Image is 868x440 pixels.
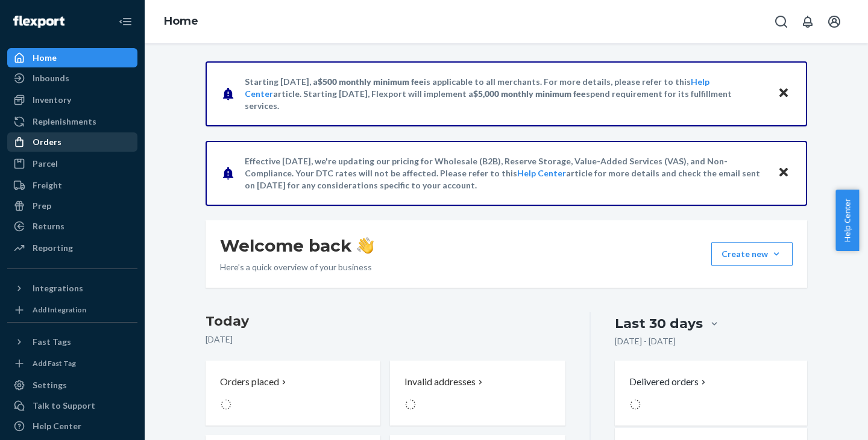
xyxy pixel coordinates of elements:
div: Orders [33,136,61,148]
p: Starting [DATE], a is applicable to all merchants. For more details, please refer to this article... [245,76,766,112]
div: Settings [33,379,67,391]
div: Last 30 days [615,314,703,333]
button: Delivered orders [629,375,708,389]
a: Prep [7,196,137,215]
button: Open notifications [796,10,820,34]
a: Add Fast Tag [7,356,137,371]
div: Talk to Support [33,400,95,412]
a: Help Center [517,168,566,178]
button: Close [776,164,791,182]
a: Home [7,48,137,67]
div: Inventory [33,94,71,106]
div: Add Integration [33,305,86,315]
p: Effective [DATE], we're updating our pricing for Wholesale (B2B), Reserve Storage, Value-Added Se... [245,155,766,191]
button: Create new [711,242,793,266]
a: Freight [7,176,137,195]
p: Invalid addresses [404,375,476,389]
button: Fast Tags [7,332,137,352]
div: Prep [33,200,51,212]
a: Inbounds [7,69,137,88]
a: Add Integration [7,303,137,317]
span: $500 monthly minimum fee [318,76,424,87]
img: Flexport logo [13,16,64,28]
p: Here’s a quick overview of your business [220,261,374,273]
a: Talk to Support [7,396,137,415]
a: Returns [7,217,137,236]
button: Close Navigation [113,10,137,34]
a: Orders [7,132,137,152]
button: Orders placed [206,361,380,426]
a: Replenishments [7,112,137,131]
div: Reporting [33,242,73,254]
h3: Today [206,312,565,331]
img: hand-wave emoji [357,237,374,254]
div: Add Fast Tag [33,358,76,368]
button: Integrations [7,279,137,298]
a: Settings [7,376,137,395]
p: Orders placed [220,375,279,389]
div: Home [33,52,57,64]
div: Parcel [33,158,58,170]
div: Freight [33,179,62,191]
button: Help Center [835,190,859,251]
h1: Welcome back [220,235,374,256]
div: Inbounds [33,72,69,84]
span: $5,000 monthly minimum fee [473,88,586,99]
a: Help Center [7,417,137,436]
a: Parcel [7,154,137,173]
button: Invalid addresses [390,361,565,426]
div: Fast Tags [33,336,71,348]
div: Help Center [33,420,81,432]
div: Replenishments [33,116,96,128]
button: Open account menu [822,10,846,34]
button: Open Search Box [769,10,793,34]
a: Reporting [7,238,137,258]
button: Close [776,85,791,102]
a: Home [164,14,198,28]
p: [DATE] - [DATE] [615,335,676,347]
div: Returns [33,220,64,232]
a: Inventory [7,90,137,110]
p: [DATE] [206,333,565,345]
ol: breadcrumbs [154,4,208,39]
div: Integrations [33,282,83,294]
